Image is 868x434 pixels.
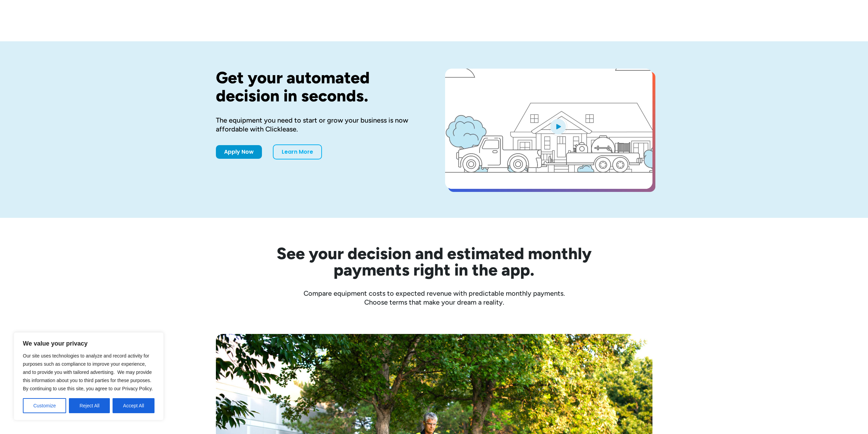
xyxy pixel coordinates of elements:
[23,339,155,348] p: We value your privacy
[273,144,322,159] a: Learn More
[23,398,66,413] button: Customize
[216,116,423,134] div: The equipment you need to start or grow your business is now affordable with Clicklease.
[216,145,262,159] a: Apply Now
[243,245,625,278] h2: See your decision and estimated monthly payments right in the app.
[216,69,423,105] h1: Get your automated decision in seconds.
[14,332,164,420] div: We value your privacy
[216,289,652,307] div: Compare equipment costs to expected revenue with predictable monthly payments. Choose terms that ...
[69,398,110,413] button: Reject All
[445,69,652,189] a: open lightbox
[23,353,153,391] span: Our site uses technologies to analyze and record activity for purposes such as compliance to impr...
[113,398,155,413] button: Accept All
[549,117,567,136] img: Blue play button logo on a light blue circular background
